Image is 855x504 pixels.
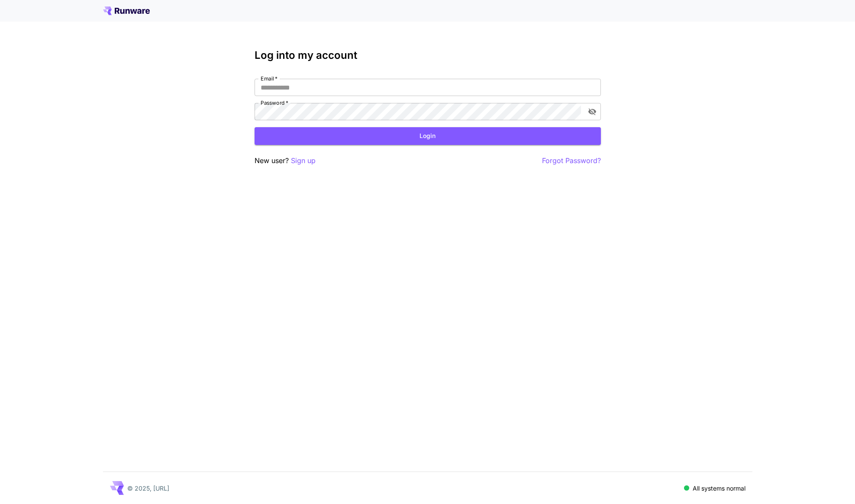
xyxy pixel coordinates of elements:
[255,127,601,145] button: Login
[255,49,601,61] h3: Log into my account
[693,484,745,493] p: All systems normal
[584,104,600,119] button: toggle password visibility
[291,155,316,166] button: Sign up
[127,484,169,493] p: © 2025, [URL]
[261,75,277,82] label: Email
[255,155,316,166] p: New user?
[542,155,601,166] button: Forgot Password?
[261,99,288,106] label: Password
